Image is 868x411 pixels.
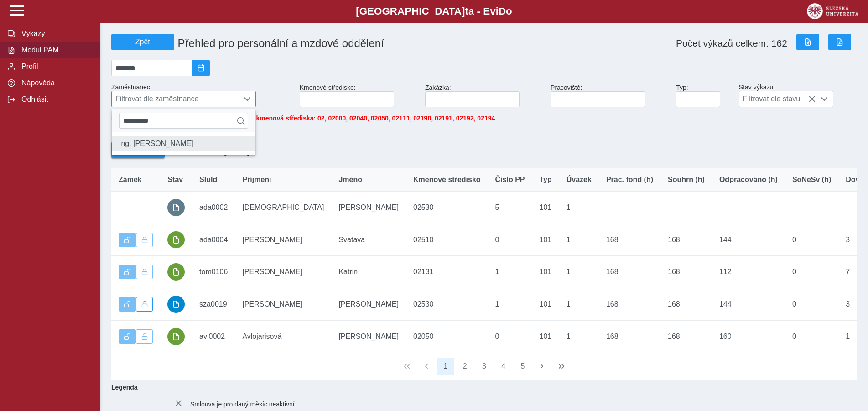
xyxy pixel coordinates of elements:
button: Export do Excelu [796,34,819,50]
button: Export [111,142,147,158]
button: 1 [437,358,454,375]
div: Zaměstnanec: [108,80,296,111]
button: Zpět [111,34,174,50]
td: [PERSON_NAME] [235,256,331,288]
td: 1 [559,320,599,353]
span: Profil [19,62,93,71]
span: Jméno [338,176,362,184]
span: Modul PAM [19,46,93,54]
button: Výkaz je odemčen. [119,233,136,247]
td: 168 [599,256,660,288]
td: [PERSON_NAME] [235,288,331,321]
button: podepsáno [167,328,185,345]
span: Filtrovat dle zaměstnance [112,91,239,107]
td: 0 [488,320,532,353]
td: 0 [785,288,838,321]
td: [PERSON_NAME] [235,224,331,256]
td: avl0002 [192,320,235,353]
span: Zpět [115,38,170,46]
td: sza0019 [192,288,235,321]
span: Stav [167,176,183,184]
span: Prac. fond (h) [606,176,653,184]
td: ada0002 [192,192,235,224]
td: 0 [785,320,838,353]
button: 2 [456,358,473,375]
span: Typ [540,176,552,184]
button: Export do PDF [828,34,851,50]
td: Avlojarisová [235,320,331,353]
td: 02050 [406,320,488,353]
td: 1 [559,224,599,256]
td: 02510 [406,224,488,256]
button: 5 [514,358,531,375]
td: 1 [559,256,599,288]
span: Číslo PP [495,176,525,184]
span: Máte přístup pouze ke kmenovým výkazům pro kmenová střediska: 02, 02000, 02040, 02050, 02111, 021... [111,114,495,122]
div: Zakázka: [421,80,547,111]
div: Kmenové středisko: [296,80,421,111]
li: Ing. Nikol Balvarová [112,136,255,151]
td: 02530 [406,192,488,224]
td: 112 [712,256,785,288]
div: Stav výkazu: [735,80,861,111]
td: 1 [559,288,599,321]
span: Kmenové středisko [413,176,481,184]
td: 0 [785,256,838,288]
span: Počet výkazů celkem: 162 [676,38,787,49]
span: Odpracováno (h) [719,176,778,184]
td: 0 [488,224,532,256]
span: Výkazy [19,30,93,38]
h1: Přehled pro personální a mzdové oddělení [174,33,551,53]
td: [PERSON_NAME] [331,192,406,224]
span: Nápověda [19,79,93,87]
td: [PERSON_NAME] [331,320,406,353]
button: 2025/08 [192,60,210,76]
button: 3 [476,358,493,375]
button: Uzamknout lze pouze výkaz, který je podepsán a schválen. [136,233,153,247]
td: 168 [660,288,712,321]
img: logo_web_su.png [807,3,858,19]
button: Výkaz je odemčen. [119,329,136,344]
td: 101 [532,256,559,288]
b: Legenda [108,380,853,395]
span: Příjmení [242,176,271,184]
td: [PERSON_NAME] [331,288,406,321]
td: Katrin [331,256,406,288]
button: schváleno [167,296,185,313]
td: 168 [599,224,660,256]
td: 1 [488,256,532,288]
td: 1 [488,288,532,321]
td: 0 [785,224,838,256]
td: 168 [660,320,712,353]
td: 144 [712,288,785,321]
button: Uzamknout lze pouze výkaz, který je podepsán a schválen. [136,265,153,279]
div: Pracoviště: [547,80,672,111]
span: Smlouva je pro daný měsíc neaktivní. [190,400,296,407]
td: [DEMOGRAPHIC_DATA] [235,192,331,224]
td: 168 [660,256,712,288]
span: SluId [199,176,217,184]
span: D [499,5,506,17]
td: tom0106 [192,256,235,288]
td: 168 [599,320,660,353]
button: podepsáno [167,231,185,249]
button: Uzamknout [136,297,153,312]
span: Úvazek [567,176,592,184]
span: t [465,5,468,17]
td: 168 [599,288,660,321]
td: Svatava [331,224,406,256]
td: 02530 [406,288,488,321]
button: 4 [495,358,512,375]
span: Filtrovat dle stavu [739,91,816,107]
button: Výkaz je odemčen. [119,297,136,312]
td: 101 [532,320,559,353]
td: 101 [532,288,559,321]
td: 160 [712,320,785,353]
span: Zámek [119,176,142,184]
button: Uzamknout lze pouze výkaz, který je podepsán a schválen. [136,329,153,344]
span: SoNeSv (h) [792,176,831,184]
div: Typ: [672,80,735,111]
span: Odhlásit [19,95,93,104]
td: 1 [559,192,599,224]
td: 101 [532,192,559,224]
